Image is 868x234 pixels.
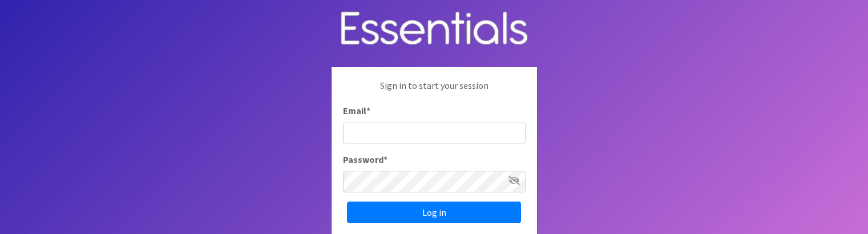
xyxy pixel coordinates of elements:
abbr: required [383,154,387,165]
input: Log in [347,202,521,223]
label: Email [343,104,370,117]
p: Sign in to start your session [343,79,526,104]
abbr: required [366,105,370,116]
label: Password [343,153,387,166]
